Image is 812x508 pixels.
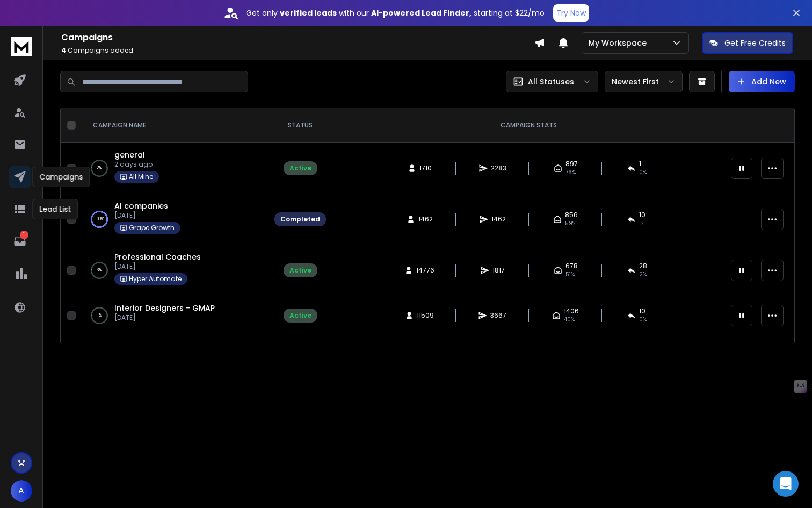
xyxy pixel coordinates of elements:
[289,164,311,173] div: Active
[114,262,201,271] p: [DATE]
[589,38,651,48] p: My Workspace
[371,8,472,18] strong: AI-powered Lead Finder,
[114,303,215,313] a: Interior Designers - GMAP
[639,262,647,270] span: 28
[491,215,506,224] span: 1462
[418,215,433,224] span: 1462
[773,471,799,497] div: Open Intercom Messenger
[114,313,215,322] p: [DATE]
[61,31,534,44] h1: Campaigns
[80,245,268,296] td: 3%Professional Coaches[DATE]Hyper Automate
[114,160,159,169] p: 2 days ago
[11,480,32,502] button: A
[565,219,576,228] span: 59 %
[639,307,646,316] span: 10
[95,214,104,225] p: 100 %
[605,71,683,92] button: Newest First
[564,307,579,316] span: 1406
[639,160,641,168] span: 1
[565,270,575,279] span: 51 %
[97,163,102,174] p: 2 %
[129,224,175,232] p: Grape Growth
[553,4,589,22] button: Try Now
[639,168,647,177] span: 0 %
[491,164,506,173] span: 2283
[490,311,506,320] span: 3667
[80,143,268,194] td: 2%general2 days agoAll Mine
[639,316,647,324] span: 0 %
[565,211,578,219] span: 856
[289,266,311,275] div: Active
[97,310,102,321] p: 1 %
[80,296,268,335] td: 1%Interior Designers - GMAP[DATE]
[61,46,534,55] p: Campaigns added
[9,231,31,252] a: 1
[114,201,168,211] a: AI companies
[289,311,311,320] div: Active
[114,252,201,262] a: Professional Coaches
[565,160,578,168] span: 897
[97,265,102,276] p: 3 %
[565,168,576,177] span: 76 %
[702,32,793,54] button: Get Free Credits
[80,194,268,245] td: 100%AI companies[DATE]Grape Growth
[419,164,432,173] span: 1710
[639,270,647,279] span: 2 %
[565,262,578,270] span: 678
[129,275,182,283] p: Hyper Automate
[33,199,78,219] div: Lead List
[114,211,180,220] p: [DATE]
[268,108,332,143] th: STATUS
[280,8,337,18] strong: verified leads
[332,108,724,143] th: CAMPAIGN STATS
[556,8,586,18] p: Try Now
[280,215,320,224] div: Completed
[639,211,646,219] span: 10
[417,311,434,320] span: 11509
[33,167,90,187] div: Campaigns
[492,266,505,275] span: 1817
[129,173,153,181] p: All Mine
[61,46,66,55] span: 4
[416,266,434,275] span: 14776
[246,8,545,18] p: Get only with our starting at $22/mo
[20,231,28,239] p: 1
[729,71,795,92] button: Add New
[564,316,575,324] span: 40 %
[724,38,786,48] p: Get Free Credits
[639,219,644,228] span: 1 %
[114,149,145,160] a: general
[528,76,574,87] p: All Statuses
[80,108,268,143] th: CAMPAIGN NAME
[11,37,32,56] img: logo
